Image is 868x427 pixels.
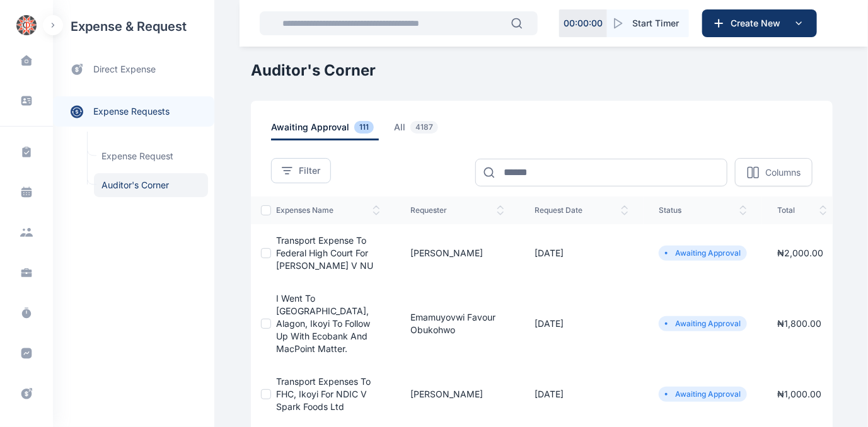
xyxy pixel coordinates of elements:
[519,282,644,365] td: [DATE]
[410,121,438,134] span: 4187
[276,235,373,271] a: Transport expense to Federal High Court for [PERSON_NAME] V NU
[276,376,371,412] a: Transport Expenses to FHC, Ikoyi for NDIC V Spark Foods Ltd
[777,248,823,258] span: ₦ 2,000.00
[299,164,320,177] span: Filter
[53,53,214,86] a: direct expense
[726,17,791,30] span: Create New
[251,60,833,81] h1: Auditor's Corner
[765,166,801,179] p: Columns
[777,318,821,329] span: ₦ 1,800.00
[271,158,331,183] button: Filter
[519,365,644,423] td: [DATE]
[94,173,208,197] a: Auditor's Corner
[93,63,156,76] span: direct expense
[395,224,519,282] td: [PERSON_NAME]
[664,389,742,399] li: Awaiting Approval
[394,121,443,140] span: all
[664,319,742,329] li: Awaiting Approval
[659,205,747,215] span: status
[53,86,214,127] div: expense requests
[395,365,519,423] td: [PERSON_NAME]
[777,205,827,215] span: total
[777,389,821,399] span: ₦ 1,000.00
[94,144,208,168] a: Expense Request
[607,9,689,37] button: Start Timer
[664,248,742,258] li: Awaiting Approval
[519,224,644,282] td: [DATE]
[702,9,817,37] button: Create New
[735,158,813,186] button: Columns
[53,96,214,127] a: expense requests
[394,121,458,140] a: all4187
[564,17,603,30] p: 00 : 00 : 00
[410,205,504,215] span: Requester
[271,121,379,140] span: awaiting approval
[354,121,374,134] span: 111
[535,205,628,215] span: request date
[395,282,519,365] td: Emamuyovwi Favour Obukohwo
[276,205,380,215] span: expenses Name
[632,17,679,30] span: Start Timer
[276,293,370,354] a: I went to [GEOGRAPHIC_DATA], Alagon, Ikoyi to follow up with Ecobank and MacPoint Matter.
[271,121,394,140] a: awaiting approval111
